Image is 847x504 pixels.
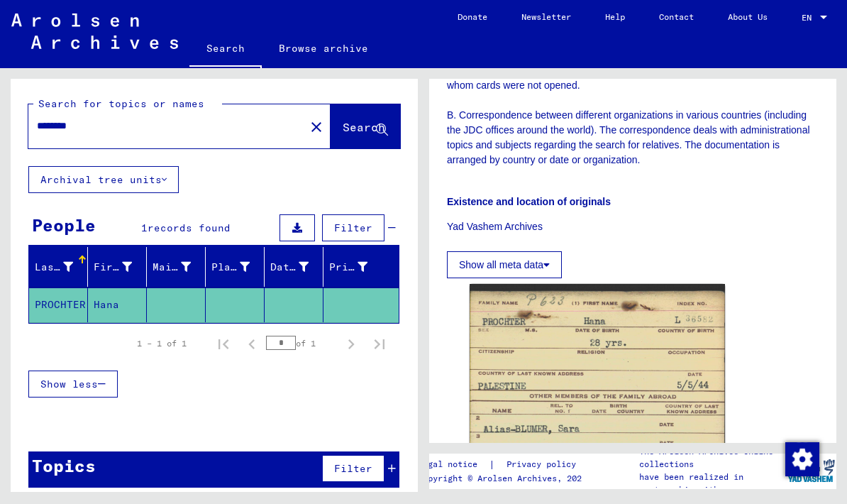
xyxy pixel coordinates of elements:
[211,256,267,278] div: Place of Birth
[153,260,191,275] div: Maiden Name
[262,31,385,65] a: Browse archive
[270,256,326,278] div: Date of Birth
[639,471,786,496] p: have been realized in partnership with
[447,196,611,207] b: Existence and location of originals
[88,287,147,322] mat-cell: Hana
[148,221,231,234] span: records found
[141,221,148,234] span: 1
[639,445,786,471] p: The Arolsen Archives online collections
[322,455,384,482] button: Filter
[331,104,400,148] button: Search
[153,256,209,278] div: Maiden Name
[334,462,372,475] span: Filter
[94,260,132,275] div: First Name
[302,112,331,141] button: Clear
[495,457,593,472] a: Privacy policy
[238,329,266,358] button: Previous page
[418,472,593,485] p: Copyright © Arolsen Archives, 2021
[147,247,206,287] mat-header-cell: Maiden Name
[323,247,399,287] mat-header-cell: Prisoner #
[88,247,147,287] mat-header-cell: First Name
[802,13,817,23] span: EN
[11,13,178,49] img: Arolsen_neg.svg
[322,214,384,241] button: Filter
[270,260,309,275] div: Date of Birth
[29,287,88,322] mat-cell: PROCHTER
[35,260,73,275] div: Last Name
[35,256,91,278] div: Last Name
[38,97,204,110] mat-label: Search for topics or names
[343,120,385,134] span: Search
[365,329,394,358] button: Last page
[329,260,367,275] div: Prisoner #
[418,457,593,472] div: |
[329,256,385,278] div: Prisoner #
[265,247,323,287] mat-header-cell: Date of Birth
[28,371,118,398] button: Show less
[40,378,98,390] span: Show less
[29,247,88,287] mat-header-cell: Last Name
[209,329,238,358] button: First page
[308,119,325,136] mat-icon: close
[337,329,365,358] button: Next page
[28,166,179,193] button: Archival tree units
[32,453,96,478] div: Topics
[206,247,265,287] mat-header-cell: Place of Birth
[94,256,150,278] div: First Name
[211,260,250,275] div: Place of Birth
[334,221,372,234] span: Filter
[785,442,819,476] img: Change consent
[447,251,562,278] button: Show all meta data
[447,219,819,234] p: Yad Vashem Archives
[32,212,96,238] div: People
[189,31,262,68] a: Search
[266,336,337,350] div: of 1
[137,337,187,350] div: 1 – 1 of 1
[418,457,489,472] a: Legal notice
